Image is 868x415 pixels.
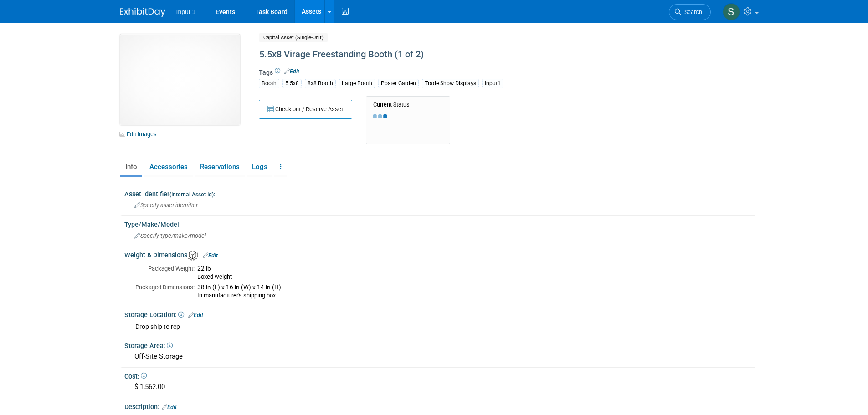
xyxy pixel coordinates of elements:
div: Trade Show Displays [422,79,479,88]
a: Accessories [144,159,193,175]
div: Large Booth [339,79,375,88]
a: Edit [162,404,177,410]
a: Edit [188,312,203,318]
small: (Internal Asset Id) [169,191,214,198]
a: Logs [247,159,272,175]
div: Poster Garden [378,79,419,88]
span: Search [681,9,702,15]
button: Check out / Reserve Asset [259,100,352,119]
div: 5.5x8 [282,79,302,88]
div: Description: [124,400,755,412]
img: View Images [120,34,240,125]
img: Asset Weight and Dimensions [188,251,198,261]
td: Packaged Weight: [135,263,195,282]
div: Cost: [124,369,755,381]
a: Edit [203,252,218,259]
a: Reservations [195,159,245,175]
a: Edit Images [120,128,160,140]
div: Booth [259,79,279,88]
div: 8x8 Booth [305,79,336,88]
div: Type/Make/Model: [124,218,755,229]
span: Storage Area: [124,342,173,349]
img: ExhibitDay [120,8,165,17]
img: loading... [373,114,387,118]
span: Input 1 [176,8,196,15]
div: Input1 [482,79,503,88]
div: Off-Site Storage [131,349,749,364]
div: Boxed weight [197,273,749,281]
span: Specify asset identifier [134,202,198,209]
a: Search [669,4,711,20]
div: $ 1,562.00 [131,380,749,394]
div: Weight & Dimensions [124,248,755,261]
div: 22 lb [197,265,749,273]
div: Storage Location: [124,308,755,320]
div: Current Status [373,101,443,108]
a: Info [120,159,142,175]
div: Asset Identifier : [124,187,755,199]
img: Susan Stout [723,3,740,20]
span: Specify type/make/model [134,232,206,239]
div: In manufacturer's shipping box [197,292,749,299]
div: Tags [259,68,673,94]
span: Capital Asset (Single-Unit) [259,33,328,42]
span: Drop ship to rep [135,323,180,330]
div: 5.5x8 Virage Freestanding Booth (1 of 2) [256,46,673,63]
a: Edit [284,68,299,75]
div: 38 in (L) x 16 in (W) x 14 in (H) [197,283,749,292]
td: Packaged Dimensions: [135,282,195,301]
